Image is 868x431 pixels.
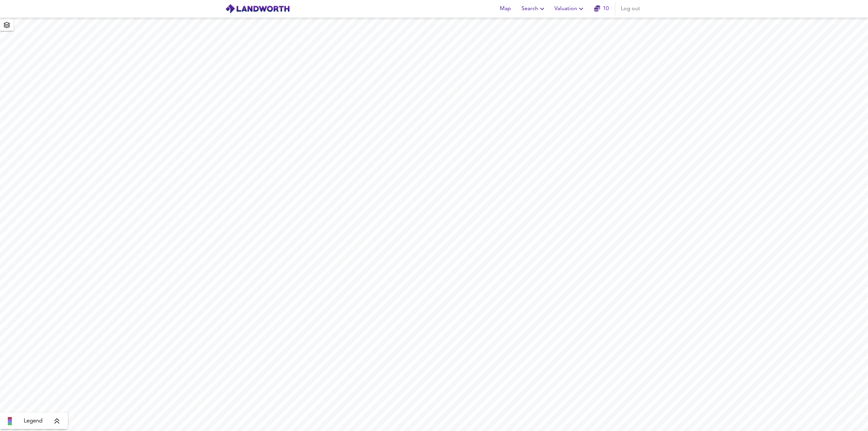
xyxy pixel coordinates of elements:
span: Legend [24,417,42,425]
span: Log out [621,4,640,14]
span: Search [521,4,546,14]
span: Map [497,4,513,14]
span: Valuation [554,4,585,14]
button: Log out [618,2,643,16]
a: 10 [594,4,609,14]
button: 10 [591,2,612,16]
button: Map [494,2,516,16]
button: Search [519,2,549,16]
button: Valuation [552,2,588,16]
img: logo [225,4,290,14]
